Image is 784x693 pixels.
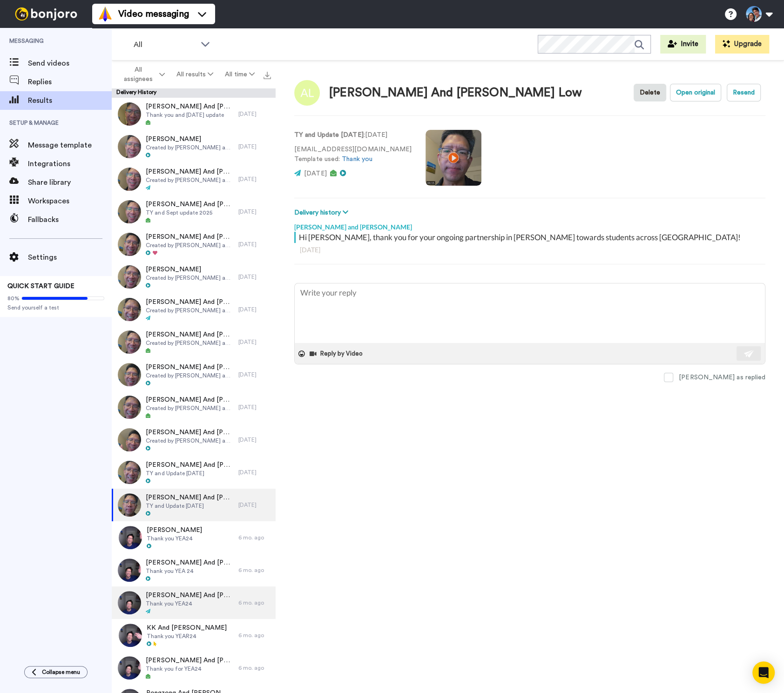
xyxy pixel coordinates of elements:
span: Thank you YEA 24 [146,567,234,575]
div: Open Intercom Messenger [752,661,775,684]
img: 34dd94e9-87e1-482f-b9d2-64931549b8f6-thumb.jpg [118,591,141,614]
span: [PERSON_NAME] And [PERSON_NAME] [146,167,234,176]
a: [PERSON_NAME] And [PERSON_NAME]Created by [PERSON_NAME] and [PERSON_NAME][DATE] [112,228,276,261]
a: [PERSON_NAME] And [PERSON_NAME]Thank you YEA246 mo. ago [112,586,276,619]
img: eebbc228-cbdf-4945-90be-587dc7950ffe-thumb.jpg [118,265,141,289]
img: 203406bb-8905-470b-bd1e-d330c935385d-thumb.jpg [118,428,141,451]
a: [PERSON_NAME] And [PERSON_NAME] LowTY and Update [DATE][DATE] [112,489,276,521]
a: [PERSON_NAME]Created by [PERSON_NAME] and [PERSON_NAME][DATE] [112,130,276,163]
div: [PERSON_NAME] as replied [679,373,765,382]
a: [PERSON_NAME] And [PERSON_NAME]TY and Update [DATE][DATE] [112,456,276,489]
span: [PERSON_NAME] And [PERSON_NAME] [146,656,234,665]
div: [PERSON_NAME] And [PERSON_NAME] Low [329,86,582,100]
span: Thank you YEA24 [147,535,202,542]
div: Delivery History [112,88,276,98]
div: 6 mo. ago [238,664,271,672]
span: Share library [28,177,112,188]
img: 78a7912c-cb78-415d-899b-b5bf38f65078-thumb.jpg [119,624,142,647]
span: [PERSON_NAME] And [PERSON_NAME] [146,297,234,307]
span: Created by [PERSON_NAME] and [PERSON_NAME] [146,144,234,151]
span: Settings [28,252,112,263]
img: c7203df7-4c98-4d2a-8e01-29ae1035ae81-thumb.jpg [118,656,141,680]
span: TY and Update [DATE] [146,502,234,510]
a: [PERSON_NAME]Thank you YEA246 mo. ago [112,521,276,554]
img: 0f124e74-a5d3-43c2-b74b-88e08fad7991-thumb.jpg [119,526,142,549]
span: [PERSON_NAME] And [PERSON_NAME] [146,330,234,339]
span: All [134,39,196,50]
button: All assignees [114,61,170,87]
a: KK And [PERSON_NAME]Thank you YEAR246 mo. ago [112,619,276,652]
span: Created by [PERSON_NAME] and [PERSON_NAME] [146,176,234,184]
span: [PERSON_NAME] And [PERSON_NAME] Low [146,493,234,502]
img: Image of Allan And Marj Low [294,80,320,106]
div: [DATE] [238,306,271,313]
a: [PERSON_NAME] And [PERSON_NAME]Thank you for YEA246 mo. ago [112,652,276,684]
span: 80% [7,295,20,302]
img: b40edc55-3c0e-458d-a295-3156448e7fb7-thumb.jpg [118,233,141,256]
span: Created by [PERSON_NAME] and [PERSON_NAME] [146,339,234,347]
div: [DATE] [238,110,271,118]
span: Results [28,95,112,106]
a: [PERSON_NAME] And [PERSON_NAME]Created by [PERSON_NAME] and [PERSON_NAME][DATE] [112,424,276,456]
span: Integrations [28,158,112,169]
span: [PERSON_NAME] [146,135,234,144]
img: a975f7f0-ab88-43b4-85cc-f3270ffc3cd7-thumb.jpg [118,396,141,419]
span: Created by [PERSON_NAME] and [PERSON_NAME] [146,372,234,379]
span: Message template [28,140,112,151]
div: 6 mo. ago [238,534,271,541]
a: Thank you [342,156,372,162]
a: [PERSON_NAME] And [PERSON_NAME]Thank you YEA 246 mo. ago [112,554,276,586]
span: Created by [PERSON_NAME] and [PERSON_NAME] [146,274,234,282]
span: Created by [PERSON_NAME] and [PERSON_NAME] [146,437,234,444]
div: 6 mo. ago [238,632,271,639]
div: [DATE] [300,245,760,255]
img: a84046a7-febf-4de4-b3aa-52094b94c038-thumb.jpg [118,200,141,223]
strong: TY and Update [DATE] [294,132,364,138]
span: All assignees [120,65,157,84]
button: Upgrade [715,35,769,54]
div: [DATE] [238,371,271,378]
div: [DATE] [238,143,271,150]
div: [DATE] [238,469,271,476]
span: Created by [PERSON_NAME] and [PERSON_NAME] [146,242,234,249]
div: [DATE] [238,338,271,346]
span: [DATE] [304,170,326,177]
span: Video messaging [118,7,189,20]
button: Reply by Video [309,347,365,361]
button: All time [219,66,261,83]
div: Hi [PERSON_NAME], thank you for your ongoing partnership in [PERSON_NAME] towards students across... [299,232,763,243]
a: [PERSON_NAME] And [PERSON_NAME]Created by [PERSON_NAME] and [PERSON_NAME][DATE] [112,326,276,358]
a: [PERSON_NAME] And [PERSON_NAME]Created by [PERSON_NAME] and [PERSON_NAME][DATE] [112,391,276,424]
span: [PERSON_NAME] And [PERSON_NAME] [146,232,234,242]
span: Fallbacks [28,214,112,225]
div: [DATE] [238,273,271,281]
div: [PERSON_NAME] and [PERSON_NAME] [294,218,765,232]
span: Replies [28,76,112,87]
img: fe632705-8acf-4a7d-9ca4-01b5a31a2e0b-thumb.jpg [118,298,141,321]
div: [DATE] [238,436,271,444]
div: [DATE] [238,404,271,411]
span: [PERSON_NAME] And [PERSON_NAME] [146,395,234,404]
img: e88013d7-5c7f-46f5-b5c4-e316dd058ea4-thumb.jpg [118,558,141,582]
span: [PERSON_NAME] And [PERSON_NAME] [146,200,234,209]
button: Open original [670,84,721,101]
span: [PERSON_NAME] And [PERSON_NAME] [146,428,234,437]
span: [PERSON_NAME] And [PERSON_NAME] [146,591,234,600]
a: [PERSON_NAME]Created by [PERSON_NAME] and [PERSON_NAME][DATE] [112,261,276,293]
span: QUICK START GUIDE [7,283,74,289]
span: TY and Sept update 2025 [146,209,234,216]
a: [PERSON_NAME] And [PERSON_NAME]Created by [PERSON_NAME] and [PERSON_NAME][DATE] [112,163,276,195]
span: Thank you and [DATE] update [146,111,234,119]
a: [PERSON_NAME] And [PERSON_NAME]Thank you and [DATE] update[DATE] [112,98,276,130]
button: All results [170,66,219,83]
span: TY and Update [DATE] [146,470,234,477]
img: d8509675-8f6b-462b-add9-d9a50d8a6bd1-thumb.jpg [118,102,141,126]
span: Thank you YEAR24 [147,632,227,640]
span: [PERSON_NAME] And [PERSON_NAME] [146,558,234,567]
span: Thank you for YEA24 [146,665,234,673]
span: Send videos [28,58,112,69]
span: Created by [PERSON_NAME] and [PERSON_NAME] [146,307,234,314]
div: 6 mo. ago [238,566,271,574]
img: 5c0a13e7-4708-4efc-bd0a-a99008877e84-thumb.jpg [118,493,141,517]
div: [DATE] [238,208,271,215]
